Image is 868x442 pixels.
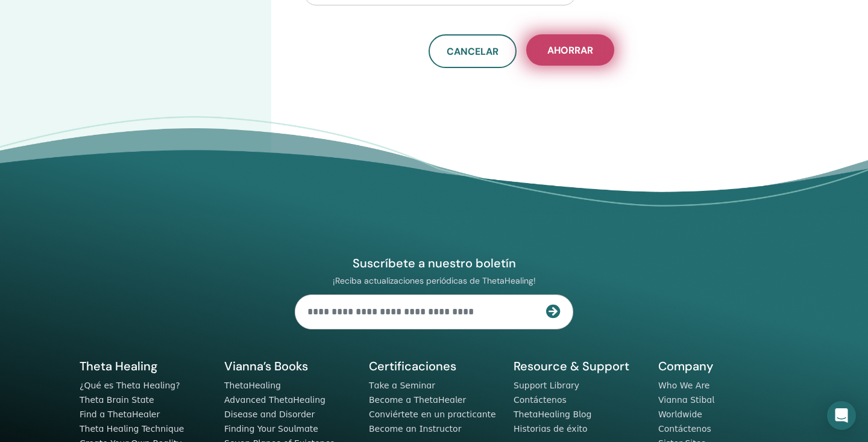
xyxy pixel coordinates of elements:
a: ThetaHealing [224,381,281,390]
a: Become a ThetaHealer [369,395,466,405]
a: Find a ThetaHealer [80,409,160,419]
a: Become an Instructor [369,424,461,434]
h5: Certificaciones [369,358,499,374]
a: Finding Your Soulmate [224,424,318,434]
a: Theta Brain State [80,395,154,405]
a: Disease and Disorder [224,409,315,419]
a: Take a Seminar [369,381,435,390]
a: Conviértete en un practicante [369,409,496,419]
h5: Company [658,358,788,374]
span: Cancelar [447,45,498,58]
div: Open Intercom Messenger [827,401,856,430]
a: Advanced ThetaHealing [224,395,325,405]
span: Ahorrar [547,44,593,57]
a: Cancelar [429,34,517,68]
button: Ahorrar [526,34,614,66]
a: Historias de éxito [514,424,588,434]
a: Contáctenos [514,395,567,405]
p: ¡Reciba actualizaciones periódicas de ThetaHealing! [295,275,573,286]
h5: Vianna’s Books [224,358,354,374]
a: Contáctenos [658,424,711,434]
a: Vianna Stibal [658,395,714,405]
h4: Suscríbete a nuestro boletín [295,255,573,271]
a: Theta Healing Technique [80,424,184,434]
a: Who We Are [658,381,709,390]
a: Worldwide [658,409,702,419]
a: ¿Qué es Theta Healing? [80,381,180,390]
h5: Resource & Support [514,358,644,374]
a: ThetaHealing Blog [514,409,591,419]
a: Support Library [514,381,579,390]
h5: Theta Healing [80,358,210,374]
